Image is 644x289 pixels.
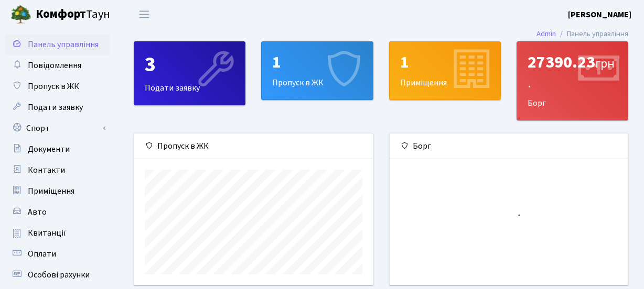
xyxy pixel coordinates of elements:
div: Борг [390,134,628,159]
b: Комфорт [36,6,86,23]
div: 1 [400,52,490,72]
span: Повідомлення [28,60,81,71]
a: Admin [536,28,556,39]
div: Подати заявку [134,42,245,105]
div: 1 [272,52,362,72]
a: Панель управління [5,34,110,55]
div: Пропуск в ЖК [134,134,373,159]
a: Пропуск в ЖК [5,76,110,97]
b: [PERSON_NAME] [568,9,631,20]
div: Приміщення [390,42,500,99]
span: Таун [36,6,110,24]
button: Переключити навігацію [131,6,157,23]
span: Оплати [28,248,56,260]
a: 1Приміщення [389,41,501,100]
a: Приміщення [5,181,110,202]
span: Авто [28,206,47,218]
div: Пропуск в ЖК [262,42,372,99]
li: Панель управління [556,28,628,40]
nav: breadcrumb [521,23,644,45]
span: Особові рахунки [28,269,90,281]
span: Пропуск в ЖК [28,81,79,92]
a: Оплати [5,243,110,264]
a: [PERSON_NAME] [568,8,631,21]
a: Подати заявку [5,97,110,118]
a: Квитанції [5,223,110,243]
a: Контакти [5,160,110,181]
a: Повідомлення [5,55,110,76]
span: Контакти [28,164,65,176]
div: 27390.23 [528,52,617,93]
span: Панель управління [28,39,99,50]
a: Особові рахунки [5,264,110,285]
a: 3Подати заявку [134,41,245,105]
span: Подати заявку [28,102,83,113]
img: logo.png [10,4,31,25]
span: Документи [28,143,70,155]
a: 1Пропуск в ЖК [261,41,373,100]
span: Приміщення [28,185,74,197]
a: Спорт [5,118,110,139]
span: Квитанції [28,227,66,239]
a: Документи [5,139,110,160]
div: 3 [145,52,234,77]
div: Борг [517,42,628,120]
a: Авто [5,202,110,223]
